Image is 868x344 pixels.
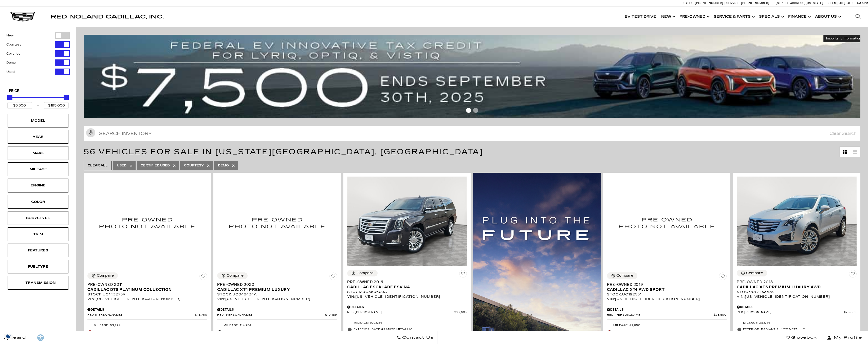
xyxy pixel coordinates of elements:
[8,146,68,160] div: MakeMake
[613,330,727,335] span: Exterior: Red Horizon Tintcoat
[7,95,12,100] div: Minimum Price
[3,334,14,339] img: Opt-Out Icon
[8,179,68,192] div: EngineEngine
[8,244,68,257] div: FeaturesFeatures
[217,287,333,292] span: Cadillac XT4 Premium Luxury
[199,272,207,282] button: Save Vehicle
[737,320,856,326] li: Mileage: 25,046
[719,272,727,282] button: Save Vehicle
[725,2,771,5] a: Service: [PHONE_NUMBER]
[218,162,229,169] span: Demo
[855,2,868,5] span: 9 AM-6 PM
[10,12,35,21] img: Cadillac Dark Logo with Cadillac White Text
[44,102,69,109] input: Maximum
[354,327,467,332] span: Exterior: Dark Granite Metallic
[347,279,467,290] a: Pre-Owned 2016Cadillac Escalade ESV NA
[25,264,51,269] div: Fueltype
[726,2,740,5] span: Service:
[756,7,786,27] a: Specials
[782,331,821,344] a: Glovebox
[684,2,725,5] a: Sales: [PHONE_NUMBER]
[217,313,337,317] a: Red [PERSON_NAME] $19,189
[6,69,15,74] label: Used
[659,7,677,27] a: New
[25,134,51,140] div: Year
[357,271,374,275] div: Compare
[607,307,727,312] div: Pricing Details - Pre-Owned 2019 Cadillac XT4 AWD Sport
[87,282,203,287] span: Pre-Owned 2011
[7,93,69,109] div: Price
[84,35,864,118] a: vrp-tax-ending-august-version
[347,294,467,299] div: VIN: [US_VEHICLE_IDENTIFICATION_NUMBER]
[473,108,478,113] span: Go to slide 2
[347,177,467,266] img: 2016 Cadillac Escalade ESV NA
[347,305,467,309] div: Pricing Details - Pre-Owned 2016 Cadillac Escalade ESV NA
[846,2,855,5] span: Sales:
[347,290,467,294] div: Stock : UC350600A
[217,322,337,329] li: Mileage: 114,754
[823,35,864,42] button: Important Information
[25,150,51,156] div: Make
[347,311,467,314] a: Red [PERSON_NAME] $27,689
[25,280,51,286] div: Transmission
[832,334,862,341] span: My Profile
[607,313,713,317] span: Red [PERSON_NAME]
[87,292,207,297] div: Stock : UC143275A
[217,282,337,292] a: Pre-Owned 2020Cadillac XT4 Premium Luxury
[25,166,51,172] div: Mileage
[64,95,69,100] div: Maximum Price
[25,199,51,205] div: Color
[88,162,108,169] span: Clear All
[454,311,467,314] span: $27,689
[51,14,164,19] a: Red Noland Cadillac, Inc.
[227,273,244,278] div: Compare
[6,42,21,47] label: Courtesy
[224,330,337,335] span: Exterior: Stellar Black Metallic
[217,307,337,312] div: Pricing Details - Pre-Owned 2020 Cadillac XT4 Premium Luxury
[393,331,438,344] a: Contact Us
[117,162,126,169] span: Used
[25,183,51,188] div: Engine
[401,334,434,341] span: Contact Us
[87,313,207,317] a: Red [PERSON_NAME] $15,750
[184,162,204,169] span: Courtesy
[743,327,856,332] span: Exterior: Radiant Silver Metallic
[347,270,378,276] button: Compare Vehicle
[695,2,723,5] span: [PHONE_NUMBER]
[347,320,467,326] li: Mileage: 109,086
[737,311,856,314] a: Red [PERSON_NAME] $29,689
[25,215,51,221] div: Bodystyle
[25,248,51,253] div: Features
[25,231,51,237] div: Trim
[7,102,32,109] input: Minimum
[8,276,68,290] div: TransmissionTransmission
[616,273,633,278] div: Compare
[684,2,694,5] span: Sales:
[87,272,118,279] button: Compare Vehicle
[217,272,248,279] button: Compare Vehicle
[94,330,207,335] span: Exterior: Crystal Red Tintcoat Exterior Color
[607,282,727,292] a: Pre-Owned 2019Cadillac XT4 AWD Sport
[607,272,637,279] button: Compare Vehicle
[737,290,856,294] div: Stock : UC116347A
[84,126,860,141] input: Search Inventory
[844,311,857,314] span: $29,689
[6,60,16,65] label: Demo
[87,282,207,292] a: Pre-Owned 2011Cadillac DTS Platinum Collection
[51,14,164,20] span: Red Noland Cadillac, Inc.
[607,287,723,292] span: Cadillac XT4 AWD Sport
[741,2,769,5] span: [PHONE_NUMBER]
[8,130,68,144] div: YearYear
[87,177,207,269] img: 2011 Cadillac DTS Platinum Collection
[466,108,471,113] span: Go to slide 1
[217,313,325,317] span: Red [PERSON_NAME]
[713,313,727,317] span: $28,500
[217,177,337,269] img: 2020 Cadillac XT4 Premium Luxury
[828,2,845,5] span: Open [DATE]
[3,334,14,339] section: Click to Open Cookie Consent Modal
[737,285,853,290] span: Cadillac XT5 Premium Luxury AWD
[217,297,337,301] div: VIN: [US_VEHICLE_IDENTIFICATION_NUMBER]
[790,334,817,341] span: Glovebox
[737,311,844,314] span: Red [PERSON_NAME]
[8,260,68,273] div: FueltypeFueltype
